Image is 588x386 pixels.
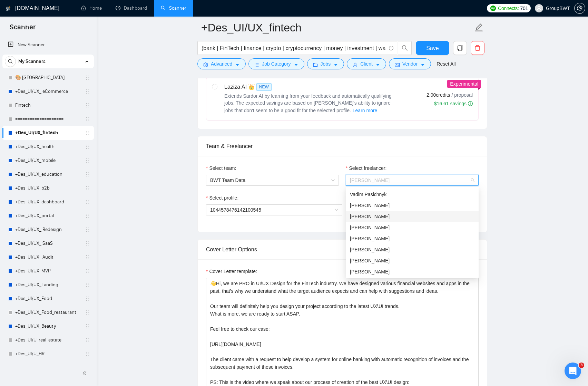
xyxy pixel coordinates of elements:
[82,370,89,377] span: double-left
[426,44,439,52] span: Save
[416,41,449,55] button: Save
[490,6,496,11] img: upwork-logo.png
[85,282,90,288] span: holder
[15,112,81,126] a: ====================
[206,164,236,172] label: Select team:
[15,181,81,195] a: +Des_UI/UX_b2b
[395,62,400,67] span: idcard
[116,5,147,11] a: dashboardDashboard
[2,38,94,52] li: New Scanner
[346,255,479,266] div: Viktor Zhuchkov
[85,310,90,315] span: holder
[248,83,255,91] span: 👑
[206,268,257,275] label: Cover Letter template:
[352,106,378,115] button: Laziza AI NEWExtends Sardor AI by learning from your feedback and automatically qualifying jobs. ...
[210,205,338,215] span: 1044578476142100545
[15,140,81,154] a: +Des_UI/UX_health
[313,62,318,67] span: folder
[15,223,81,237] a: +Des_UI/UX_ Redesign
[450,81,478,87] span: Experimental
[346,164,386,172] label: Select freelancer:
[15,237,81,250] a: +Des_UI/UX_ SaaS
[333,62,338,67] span: caret-down
[235,62,240,67] span: caret-down
[262,60,291,68] span: Job Category
[471,41,484,55] button: delete
[346,244,479,255] div: Polina Kurdymanova
[321,60,331,68] span: Jobs
[350,175,474,185] span: Alexandra Kozarik
[15,250,81,264] a: +Des_UI/UX_ Audit
[346,222,479,233] div: Alex Shevchenko
[254,62,259,67] span: bars
[574,6,585,11] a: setting
[15,154,81,167] a: +Des_UI/UX_mobile
[402,60,418,68] span: Vendor
[5,59,16,64] span: search
[474,23,483,32] span: edit
[209,194,238,202] span: Select profile:
[350,268,474,276] div: [PERSON_NAME]
[210,175,335,185] span: BWT Team Data
[85,103,90,108] span: holder
[15,195,81,209] a: +Des_UI/UX_dashboard
[565,363,581,379] iframe: Intercom live chat
[6,3,11,14] img: logo
[398,45,411,51] span: search
[389,58,431,69] button: idcardVendorcaret-down
[85,213,90,219] span: holder
[353,107,378,114] span: Learn more
[85,172,90,177] span: holder
[350,213,474,220] div: [PERSON_NAME]
[453,45,467,51] span: copy
[498,4,519,12] span: Connects:
[201,19,473,36] input: Scanner name...
[427,91,450,99] span: 2.00 credits
[307,58,344,69] button: folderJobscaret-down
[360,60,373,68] span: Client
[520,4,528,12] span: 701
[85,241,90,246] span: holder
[161,5,186,11] a: searchScanner
[353,62,357,67] span: user
[85,296,90,301] span: holder
[579,363,584,368] span: 3
[203,62,208,67] span: setting
[350,202,474,209] div: [PERSON_NAME]
[350,224,474,231] div: [PERSON_NAME]
[85,144,90,149] span: holder
[350,235,474,242] div: [PERSON_NAME]
[15,333,81,347] a: +Des_UI/U_real_estate
[202,44,386,52] input: Search Freelance Jobs...
[8,38,88,52] a: New Scanner
[346,211,479,222] div: Sofiia Katalandze
[346,189,479,200] div: Vadim Pasichnyk
[15,292,81,306] a: +Des_UI/UX_Food
[350,257,474,264] div: [PERSON_NAME]
[15,85,81,98] a: +Des_UI/UX_ eCommerce
[81,5,102,11] a: homeHome
[294,62,298,67] span: caret-down
[256,83,272,91] span: NEW
[15,167,81,181] a: +Des_UI/UX_education
[15,264,81,278] a: +Des_UI/UX_MVP
[452,91,473,98] span: / proposal
[197,58,246,69] button: settingAdvancedcaret-down
[85,337,90,343] span: holder
[346,266,479,277] div: Eugene Yushenko
[15,126,81,140] a: +Des_UI/UX_fintech
[15,209,81,223] a: +Des_UI/UX_portal
[85,89,90,94] span: holder
[85,199,90,205] span: holder
[468,101,473,106] span: info-circle
[85,324,90,329] span: holder
[437,60,455,68] a: Reset All
[398,41,412,55] button: search
[420,62,425,67] span: caret-down
[434,100,473,107] div: $16.61 savings
[18,55,46,68] span: My Scanners
[248,58,304,69] button: barsJob Categorycaret-down
[575,6,585,11] span: setting
[206,240,479,259] div: Cover Letter Options
[85,254,90,260] span: holder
